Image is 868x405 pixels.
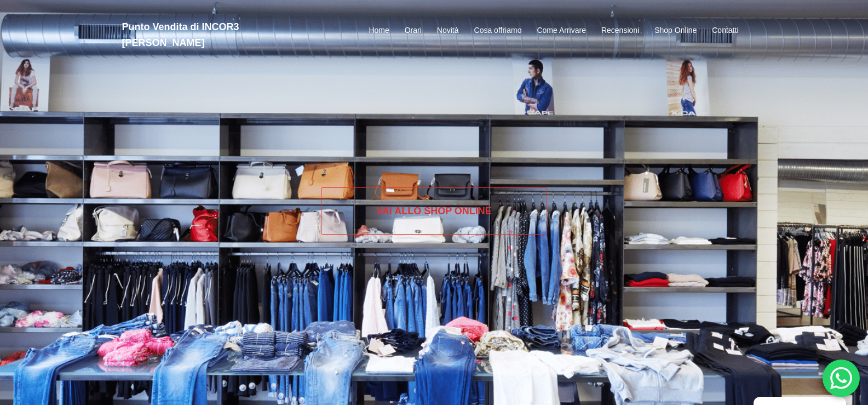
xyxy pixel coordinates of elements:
[369,24,389,37] a: Home
[122,19,319,51] h2: Punto Vendita di INCOR3 [PERSON_NAME]
[321,187,547,235] a: Vai allo SHOP ONLINE
[654,24,697,37] a: Shop Online
[537,24,585,37] a: Come Arrivare
[405,24,422,37] a: Orari
[437,24,459,37] a: Novità
[823,360,860,397] div: 'Hai
[601,24,639,37] a: Recensioni
[474,24,522,37] a: Cosa offriamo
[712,24,738,37] a: Contatti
